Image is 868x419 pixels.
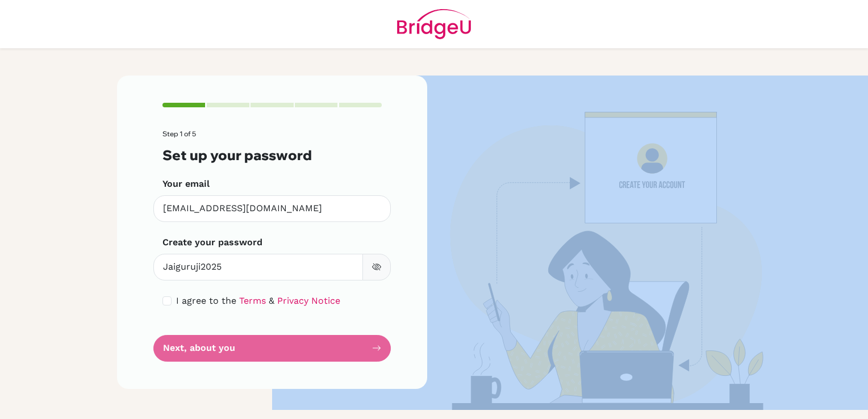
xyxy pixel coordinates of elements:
span: I agree to the [176,295,236,306]
input: Insert your email* [153,195,391,222]
span: Step 1 of 5 [162,129,196,138]
a: Terms [239,295,266,306]
label: Create your password [162,236,262,249]
h3: Set up your password [162,147,382,164]
a: Privacy Notice [277,295,340,306]
label: Your email [162,177,210,191]
span: & [269,295,274,306]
